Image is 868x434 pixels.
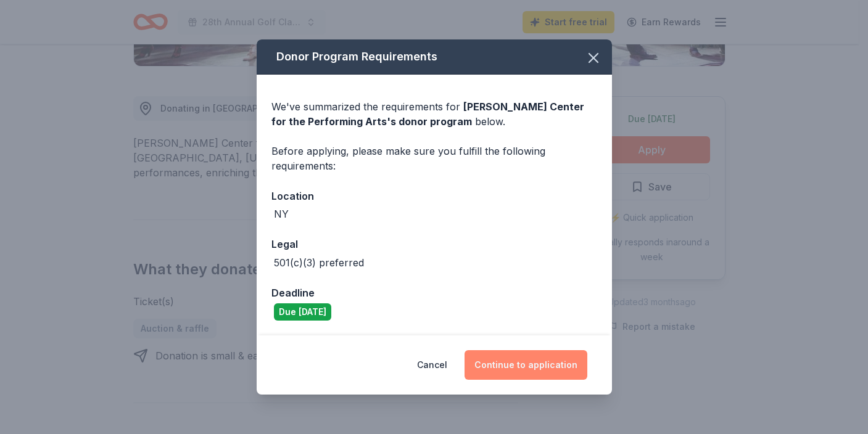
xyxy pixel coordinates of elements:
div: Location [271,188,597,204]
div: Deadline [271,285,597,301]
div: Due [DATE] [274,303,331,321]
button: Cancel [417,350,447,380]
div: NY [274,207,289,221]
div: Donor Program Requirements [257,39,612,75]
div: 501(c)(3) preferred [274,255,364,270]
div: Before applying, please make sure you fulfill the following requirements: [271,144,597,173]
div: We've summarized the requirements for below. [271,99,597,129]
div: Legal [271,236,597,252]
button: Continue to application [465,350,587,380]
